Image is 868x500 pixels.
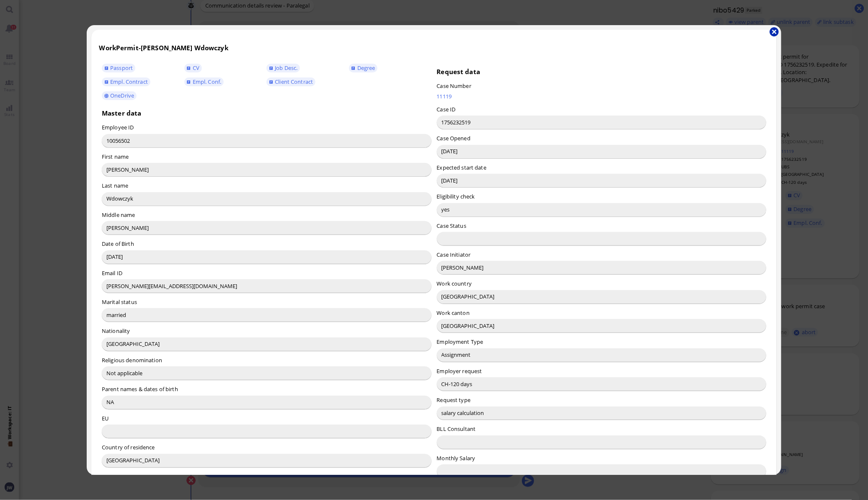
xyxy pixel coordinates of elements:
a: Job Desc. [266,64,300,73]
label: Eligibility check [437,193,475,200]
span: Empl. Contract [110,78,148,85]
a: OneDrive [102,91,137,101]
label: Employer request [437,367,482,375]
label: Middle name [102,211,135,219]
label: Expected start date [437,164,486,171]
span: Wdowczyk [194,44,228,52]
p: I hope this message finds you well. I'm writing to let you know that the requested salary calcula... [7,23,304,52]
a: CV [184,64,202,73]
a: Empl. Contract [102,77,150,87]
label: Work canton [437,309,470,317]
h3: Request data [437,67,766,76]
label: Date of Birth [102,240,134,247]
label: Last name [102,182,128,189]
h3: Master data [102,109,431,117]
span: [PERSON_NAME] [141,44,193,52]
span: Job Desc. [275,64,297,72]
label: BLL Consultant [437,425,476,433]
label: Case Status [437,222,466,229]
label: Country of residence [102,443,155,451]
span: Degree [357,64,375,72]
label: EU [102,415,108,422]
span: Passport [110,64,133,72]
label: Case Number [437,82,471,90]
label: Monthly Salary [437,454,475,462]
label: First name [102,153,129,160]
span: Empl. Conf. [193,78,221,85]
label: Nationality [102,327,130,335]
label: Work country [437,280,472,287]
label: Religious denomination [102,356,162,364]
body: Rich Text Area. Press ALT-0 for help. [7,8,304,82]
span: CV [193,64,199,72]
label: Employee ID [102,124,134,131]
label: Marital status [102,298,137,306]
label: Request type [437,396,471,404]
a: Passport [102,64,135,73]
label: Parent names & dates of birth [102,385,178,393]
label: Case Initiator [437,251,471,258]
span: Client Contract [275,78,313,85]
a: Empl. Conf. [184,77,224,87]
label: Employment Type [437,338,483,345]
a: Client Contract [266,77,315,87]
label: Email ID [102,269,122,277]
p: If you have any questions or need further assistance, please let me know. [7,73,304,82]
label: Case ID [437,106,456,113]
label: Case Opened [437,134,470,142]
h3: - [99,44,769,52]
p: Dear [PERSON_NAME], [7,8,304,18]
span: WorkPermit [99,44,139,52]
a: Degree [349,64,377,73]
p: Please keep in mind the regular processing times of 4 weeks for EU-nationals in [GEOGRAPHIC_DATA]. [7,58,304,67]
a: 11119 [437,93,584,100]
